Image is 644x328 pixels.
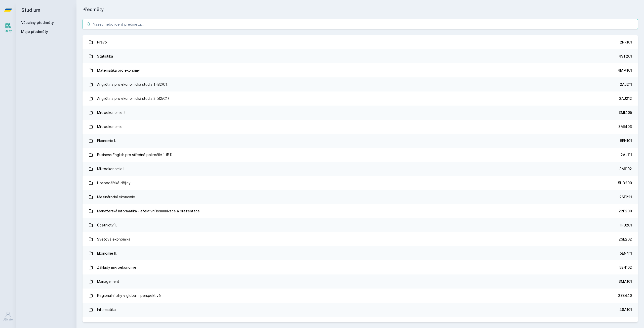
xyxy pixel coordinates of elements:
div: 22F200 [619,209,632,214]
div: Mikroekonomie [97,122,123,132]
div: Management [97,276,119,287]
div: Informatika [97,305,116,315]
a: Základy mikroekonomie 5EN102 [83,260,638,274]
div: Uživatel [3,318,13,321]
h1: Předměty [83,6,638,13]
div: Manažerská informatika - efektivní komunikace a prezentace [97,206,200,216]
a: Study [1,20,15,35]
div: Study [5,29,12,33]
div: Statistika [97,51,113,61]
div: 2AJ212 [619,96,632,101]
a: Ekonomie II. 5EN411 [83,246,638,260]
a: Informatika 4SA101 [83,303,638,317]
a: Mezinárodní ekonomie 2SE221 [83,190,638,204]
div: 2SE221 [619,195,632,200]
a: Právo 2PR101 [83,35,638,49]
a: Business English pro středně pokročilé 1 (B1) 2AJ111 [83,148,638,162]
div: 5HD200 [618,180,632,185]
div: Angličtina pro ekonomická studia 2 (B2/C1) [97,93,169,104]
div: 2AJ211 [620,82,632,87]
div: 2PR101 [620,40,632,45]
span: Moje předměty [21,29,48,34]
div: Právo [97,37,107,47]
div: Světová ekonomika [97,234,130,244]
a: Ekonomie I. 5EN101 [83,134,638,148]
div: Účetnictví I. [97,220,117,230]
div: Regionální trhy v globální perspektivě [97,291,161,301]
div: 4SA101 [619,307,632,312]
div: 2SE440 [618,293,632,298]
a: Uživatel [1,309,15,324]
a: Matematika pro ekonomy 4MM101 [83,63,638,77]
div: 2AJ111 [621,152,632,157]
a: Management 3MA101 [83,274,638,289]
a: Všechny předměty [21,20,54,25]
div: 3MI102 [619,166,632,171]
a: Regionální trhy v globální perspektivě 2SE440 [83,289,638,303]
div: Ekonomie II. [97,248,117,258]
div: 5EN102 [619,265,632,270]
div: 5EN411 [620,251,632,256]
div: Hospodářské dějiny [97,178,131,188]
div: Business English pro středně pokročilé 1 (B1) [97,150,173,160]
div: 3MI403 [618,124,632,129]
div: Mezinárodní ekonomie [97,192,135,202]
a: Účetnictví I. 1FU201 [83,218,638,232]
a: Manažerská informatika - efektivní komunikace a prezentace 22F200 [83,204,638,218]
div: Mikroekonomie 2 [97,108,126,118]
div: 1FU201 [620,223,632,228]
div: 4MM101 [618,68,632,73]
div: 5EN101 [620,138,632,143]
a: Statistika 4ST201 [83,49,638,63]
a: Angličtina pro ekonomická studia 2 (B2/C1) 2AJ212 [83,91,638,106]
div: 2OP401 [618,321,632,326]
div: 3MA101 [619,279,632,284]
div: Mikroekonomie I [97,164,124,174]
a: Angličtina pro ekonomická studia 1 (B2/C1) 2AJ211 [83,77,638,91]
a: Světová ekonomika 2SE202 [83,232,638,246]
input: Název nebo ident předmětu… [83,19,638,29]
a: Mikroekonomie 2 3MI405 [83,106,638,120]
div: Angličtina pro ekonomická studia 1 (B2/C1) [97,79,169,89]
a: Mikroekonomie 3MI403 [83,120,638,134]
div: 3MI405 [619,110,632,115]
a: Hospodářské dějiny 5HD200 [83,176,638,190]
div: Matematika pro ekonomy [97,65,140,75]
div: 2SE202 [619,237,632,242]
a: Mikroekonomie I 3MI102 [83,162,638,176]
div: 4ST201 [619,54,632,59]
div: Ekonomie I. [97,136,116,146]
div: Základy mikroekonomie [97,262,136,272]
